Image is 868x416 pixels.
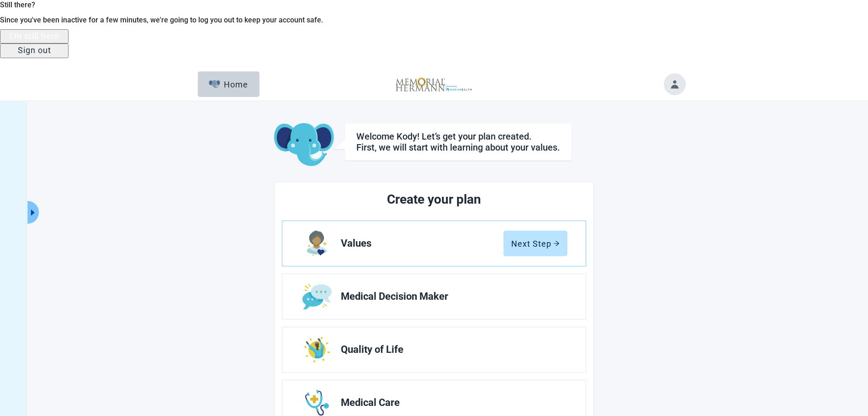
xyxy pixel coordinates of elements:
[316,189,552,210] h2: Create your plan
[28,208,37,217] span: caret-right
[553,240,560,247] span: arrow-right
[282,274,586,319] a: Edit Medical Decision Maker section
[356,131,560,153] div: Welcome Kody! Let’s get your plan created. First, we will start with learning about your values.
[209,80,220,88] img: Elephant
[341,344,560,355] span: Quality of Life
[282,221,586,266] a: Edit Values section
[18,46,51,55] div: Sign out
[282,327,586,372] a: Edit Quality of Life section
[198,71,259,97] button: ElephantHome
[209,80,248,89] div: Home
[511,239,560,248] div: Next Step
[341,397,560,408] span: Medical Care
[341,238,503,249] span: Values
[274,123,334,167] img: Koda Elephant
[10,32,59,41] div: I'm still here
[664,73,686,95] button: Toggle account menu
[341,291,560,302] span: Medical Decision Maker
[503,231,567,256] button: Next Steparrow-right
[27,201,39,224] button: Expand menu
[387,77,481,92] img: Koda Health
